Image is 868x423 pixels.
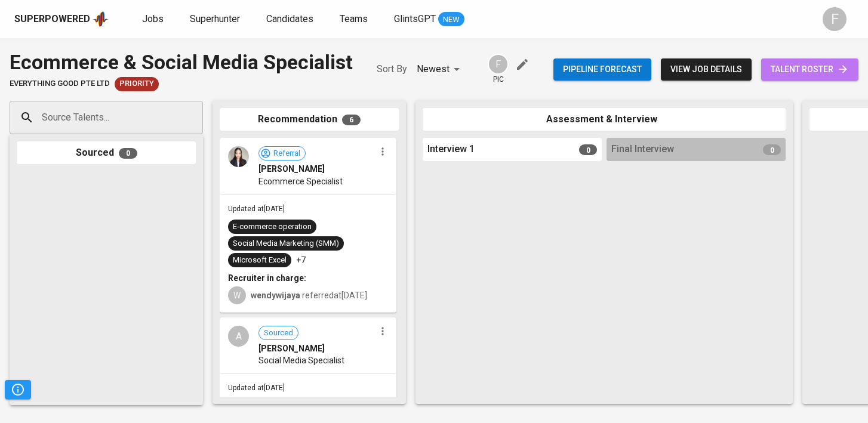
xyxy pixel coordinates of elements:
[394,13,436,24] span: GlintsGPT
[259,328,298,339] span: Sourced
[438,14,464,26] span: NEW
[196,116,199,119] button: Open
[228,384,285,392] span: Updated at [DATE]
[340,13,368,24] span: Teams
[761,58,858,81] a: talent roster
[14,13,90,26] div: Superpowered
[427,143,475,156] span: Interview 1
[190,13,240,24] span: Superhunter
[377,62,407,76] p: Sort By
[220,108,399,131] div: Recommendation
[763,144,781,155] span: 0
[342,115,361,125] span: 6
[553,58,651,81] button: Pipeline forecast
[142,13,164,24] span: Jobs
[269,148,305,159] span: Referral
[258,163,325,175] span: [PERSON_NAME]
[258,342,325,354] span: [PERSON_NAME]
[611,143,674,156] span: Final Interview
[233,255,287,266] div: Microsoft Excel
[228,146,249,167] img: b9ccf952fa2a4d811bee705e8c5725f7.jpeg
[423,108,786,131] div: Assessment & Interview
[228,326,249,347] div: A
[119,148,137,159] span: 0
[266,13,313,24] span: Candidates
[233,221,312,233] div: E-commerce operation
[115,78,159,89] span: Priority
[563,62,642,77] span: Pipeline forecast
[394,12,464,27] a: GlintsGPT NEW
[670,62,742,77] span: view job details
[251,291,367,300] span: referred at [DATE]
[10,48,353,77] div: Ecommerce & Social Media Specialist
[93,10,109,28] img: app logo
[771,62,849,77] span: talent roster
[228,205,285,213] span: Updated at [DATE]
[661,58,752,81] button: view job details
[228,286,246,304] div: W
[579,144,597,155] span: 0
[220,138,396,313] div: Referral[PERSON_NAME]Ecommerce SpecialistUpdated at[DATE]E-commerce operationSocial Media Marketi...
[823,7,847,31] div: F
[296,254,306,266] p: +7
[488,54,509,85] div: pic
[228,273,306,283] b: Recruiter in charge:
[190,12,242,27] a: Superhunter
[417,62,450,76] p: Newest
[340,12,370,27] a: Teams
[10,78,110,89] span: Everything good Pte Ltd
[14,10,109,28] a: Superpoweredapp logo
[417,58,464,81] div: Newest
[5,380,31,399] button: Pipeline Triggers
[142,12,166,27] a: Jobs
[266,12,316,27] a: Candidates
[258,354,344,366] span: Social Media Specialist
[251,291,300,300] b: wendywijaya
[233,238,339,249] div: Social Media Marketing (SMM)
[258,175,343,187] span: Ecommerce Specialist
[488,54,509,75] div: F
[115,77,159,91] div: New Job received from Demand Team
[17,141,196,165] div: Sourced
